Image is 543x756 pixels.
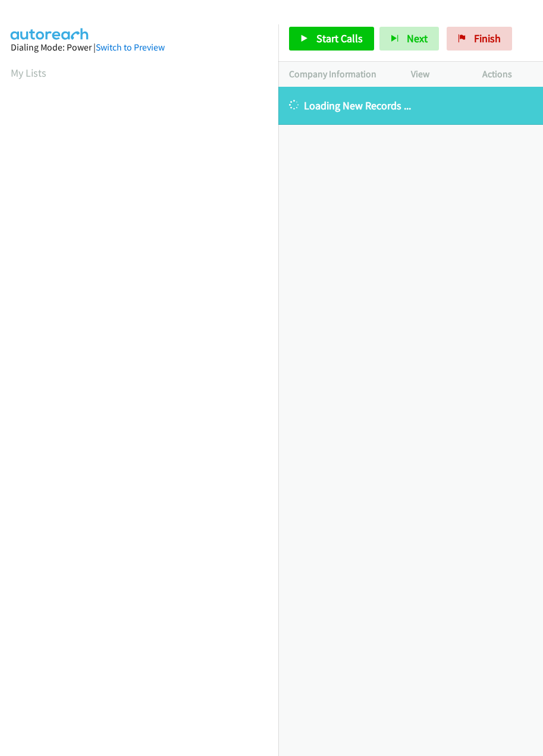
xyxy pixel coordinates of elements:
[289,67,390,81] p: Company Information
[11,40,268,55] div: Dialing Mode: Power |
[11,92,278,656] iframe: Dialpad
[379,27,439,51] button: Next
[316,31,363,45] span: Start Calls
[407,31,428,45] span: Next
[482,67,532,81] p: Actions
[474,31,501,45] span: Finish
[289,27,374,51] a: Start Calls
[447,27,512,51] a: Finish
[96,42,165,53] a: Switch to Preview
[289,97,532,114] p: Loading New Records ...
[411,67,461,81] p: View
[11,66,46,80] a: My Lists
